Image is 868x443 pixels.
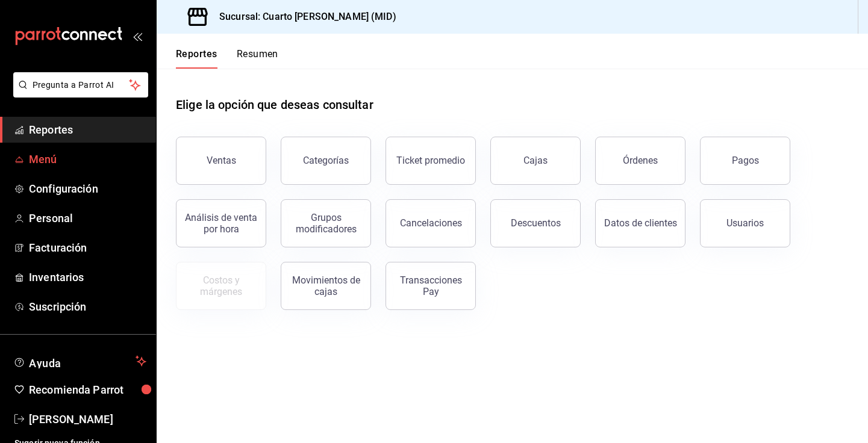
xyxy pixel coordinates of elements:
button: Pregunta a Parrot AI [13,72,148,98]
button: Grupos modificadores [281,199,371,247]
span: Reportes [29,122,146,138]
div: navigation tabs [176,48,278,69]
div: Grupos modificadores [289,212,363,235]
div: Análisis de venta por hora [184,212,258,235]
div: Costos y márgenes [184,274,258,297]
span: Personal [29,210,146,226]
h3: Sucursal: Cuarto [PERSON_NAME] (MID) [210,10,396,24]
span: Ayuda [29,354,131,368]
button: Pagos [700,137,790,185]
button: Reportes [176,48,217,69]
span: Configuración [29,181,146,197]
a: Pregunta a Parrot AI [8,87,148,100]
button: Categorías [281,137,371,185]
div: Pagos [732,155,759,166]
div: Descuentos [511,217,561,229]
div: Ticket promedio [396,155,465,166]
button: Resumen [237,48,278,69]
button: Movimientos de cajas [281,262,371,310]
button: Datos de clientes [595,199,685,247]
span: Suscripción [29,299,146,315]
button: Contrata inventarios para ver este reporte [176,262,266,310]
h1: Elige la opción que deseas consultar [176,96,373,114]
span: Pregunta a Parrot AI [33,79,130,91]
div: Transacciones Pay [393,274,468,297]
span: Recomienda Parrot [29,382,146,398]
div: Cancelaciones [400,217,462,229]
span: Inventarios [29,269,146,285]
button: Usuarios [700,199,790,247]
button: Cajas [490,137,581,185]
button: Ventas [176,137,266,185]
button: Análisis de venta por hora [176,199,266,247]
button: Cancelaciones [386,199,476,247]
div: Cajas [523,155,548,166]
div: Usuarios [726,217,764,229]
button: open_drawer_menu [133,31,142,41]
div: Datos de clientes [604,217,677,229]
button: Descuentos [490,199,581,247]
span: Menú [29,151,146,167]
div: Categorías [303,155,349,166]
div: Órdenes [623,155,658,166]
button: Transacciones Pay [386,262,476,310]
div: Movimientos de cajas [289,274,363,297]
span: Facturación [29,240,146,256]
div: Ventas [207,155,236,166]
span: [PERSON_NAME] [29,411,146,427]
button: Órdenes [595,137,685,185]
button: Ticket promedio [386,137,476,185]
